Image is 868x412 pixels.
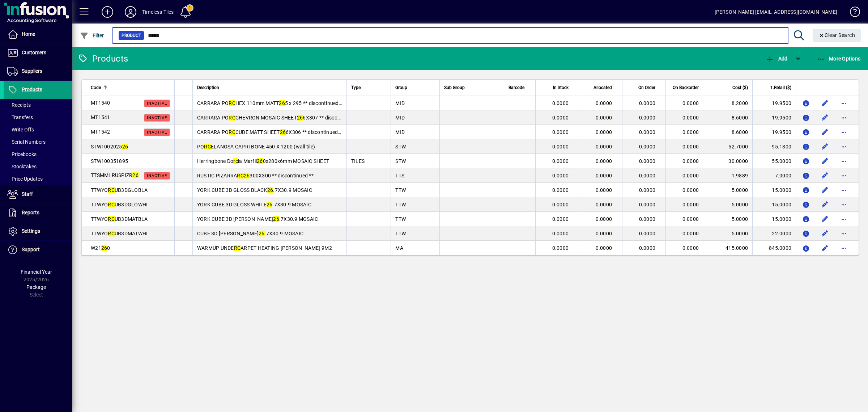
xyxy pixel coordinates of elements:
span: 0.0000 [596,202,612,207]
span: In Stock [553,84,569,92]
td: 15.0000 [752,197,796,212]
span: 0.0000 [639,173,656,178]
span: 0.0000 [596,158,612,164]
span: Barcode [509,84,524,92]
em: RC [237,173,244,178]
a: Home [4,25,72,43]
td: 7.0000 [752,168,796,183]
td: 1.9889 [709,168,752,183]
em: 26 [279,100,285,106]
em: 26 [280,129,286,135]
button: Clear [813,29,861,42]
button: More options [838,155,850,167]
td: 19.9500 [752,96,796,110]
div: Code [91,84,170,92]
span: 0.0000 [552,187,569,193]
span: Filter [80,33,104,38]
button: More options [838,213,850,225]
span: Suppliers [22,68,42,74]
span: 0.0000 [596,129,612,135]
div: On Backorder [670,84,705,92]
button: Edit [819,155,831,167]
em: 26 [122,144,128,150]
span: 0.0000 [639,202,656,207]
span: YORK CUBE 3D [PERSON_NAME] .7X30.9 MOSAIC [197,216,318,222]
span: STW [395,144,406,150]
span: Sub Group [444,84,465,92]
a: Serial Numbers [4,136,72,148]
span: TILES [351,158,365,164]
span: Transfers [7,114,33,120]
span: TTWYO UB3DMATWHI [91,231,148,236]
button: More options [838,112,850,123]
span: Price Updates [7,176,43,182]
span: 0.0000 [639,144,656,150]
a: Suppliers [4,62,72,80]
td: 52.7000 [709,139,752,154]
em: RC [108,187,115,193]
button: More options [838,126,850,138]
span: Cost ($) [732,84,748,92]
em: RC [229,129,235,135]
em: RC [234,245,241,251]
span: Product [122,32,141,39]
span: YORK CUBE 3D GLOSS BLACK .7X30.9 MOSAIC [197,187,312,193]
em: RC [108,216,115,222]
button: Edit [819,213,831,225]
span: Description [197,84,219,92]
em: 26 [132,172,139,178]
a: Transfers [4,111,72,123]
button: Edit [819,228,831,239]
button: Edit [819,170,831,181]
div: Group [395,84,435,92]
td: 5.0000 [709,197,752,212]
span: Home [22,31,35,37]
em: RC [204,144,211,150]
span: Inactive [147,173,167,178]
span: 0.0000 [552,231,569,236]
a: Knowledge Base [844,1,859,25]
em: 26 [267,187,273,193]
button: Filter [78,29,106,42]
span: Staff [22,191,33,197]
em: RC [108,231,115,236]
span: 0.0000 [552,245,569,251]
button: More options [838,242,850,254]
span: 0.0000 [682,144,699,150]
span: Support [22,247,40,252]
div: Type [351,84,387,92]
span: Settings [22,228,40,234]
em: RC [108,202,115,207]
span: 0.0000 [596,231,612,236]
em: RC [229,100,235,106]
span: CARRARA PO CUBE MATT SHEET 6X306 ** discontinued ** [197,129,344,135]
span: 0.0000 [552,202,569,207]
a: Staff [4,185,72,203]
span: MT1541 [91,114,110,120]
button: More options [838,228,850,239]
span: 0.0000 [639,100,656,106]
em: 26 [267,202,273,207]
span: 0.0000 [682,245,699,251]
span: 0.0000 [682,115,699,121]
button: Edit [819,97,831,109]
span: More Options [817,56,861,62]
span: TTWYO UB3DGLOBLA [91,187,148,193]
span: Reports [22,210,39,215]
td: 845.0000 [752,241,796,255]
span: 0.0000 [682,173,699,178]
span: MID [395,129,405,135]
span: PO ELANOSA CAPRI BONE 450 X 1200 (wall tile) [197,144,315,150]
span: 0.0000 [639,115,656,121]
span: Products [22,87,42,92]
div: Barcode [509,84,531,92]
td: 8.2000 [709,96,752,110]
button: More options [838,199,850,210]
span: 0.0000 [639,129,656,135]
td: 8.6000 [709,125,752,139]
span: CUBE 3D [PERSON_NAME] .7X30.9 MOSAIC [197,231,303,236]
span: 0.0000 [639,216,656,222]
span: STW100351895 [91,158,128,164]
button: More options [838,97,850,109]
td: 22.0000 [752,226,796,241]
